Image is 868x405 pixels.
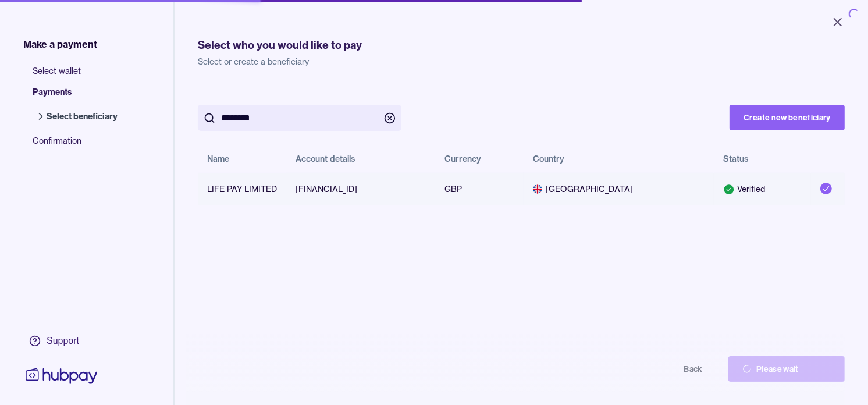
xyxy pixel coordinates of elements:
div: Verified [723,183,802,195]
button: Close [817,9,859,35]
h1: Select who you would like to pay [198,37,845,54]
span: Payments [33,86,129,107]
input: search [221,105,378,131]
span: Select beneficiary [47,111,118,122]
span: Select wallet [33,65,129,86]
th: Country [524,145,714,173]
span: [GEOGRAPHIC_DATA] [533,183,705,195]
td: [FINANCIAL_ID] [286,173,435,205]
span: Make a payment [23,37,97,51]
p: Select or create a beneficiary [198,56,845,67]
td: GBP [435,173,524,205]
th: Name [198,145,286,173]
span: Confirmation [33,135,129,156]
a: Support [23,329,100,353]
div: LIFE PAY LIMITED [207,183,277,195]
th: Account details [286,145,435,173]
button: Create new beneficiary [730,105,845,130]
div: Support [47,335,79,347]
th: Status [714,145,811,173]
th: Currency [435,145,524,173]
